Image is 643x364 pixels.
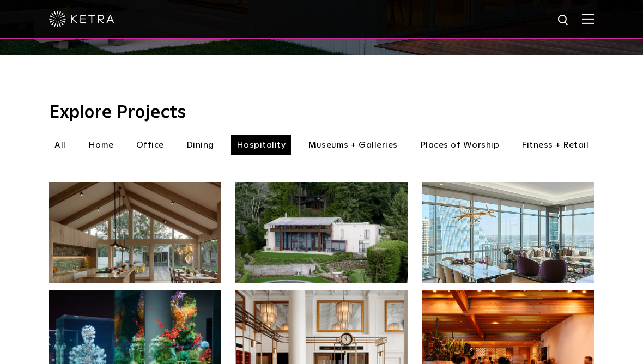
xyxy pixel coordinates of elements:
img: ketra-logo-2019-white [49,11,114,27]
li: Office [131,135,169,155]
li: Museums + Galleries [302,135,403,155]
img: An aerial view of Olson Kundig's Studio House in Seattle [235,182,408,317]
img: Project_Landing_Thumbnail-2022smaller [422,182,594,317]
li: Hospitality [231,135,292,155]
img: search icon [557,14,571,27]
img: Project_Landing_Thumbnail-2021 [49,182,221,317]
img: Hamburger%20Nav.svg [582,14,594,24]
li: Places of Worship [415,135,505,155]
li: Fitness + Retail [516,135,594,155]
li: Dining [181,135,220,155]
h3: Explore Projects [49,104,594,122]
li: Home [83,135,119,155]
li: All [49,135,71,155]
